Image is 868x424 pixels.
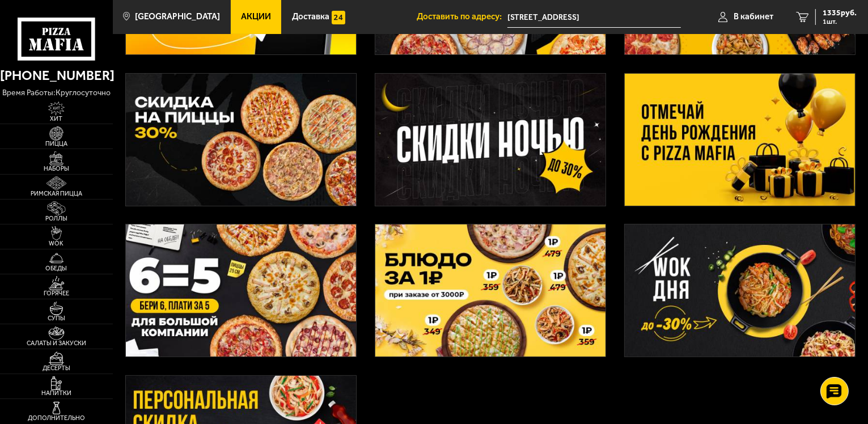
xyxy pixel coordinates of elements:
[823,9,857,17] span: 1335 руб.
[332,11,345,24] img: 15daf4d41897b9f0e9f617042186c801.svg
[734,12,773,21] span: В кабинет
[823,18,857,25] span: 1 шт.
[135,12,220,21] span: [GEOGRAPHIC_DATA]
[417,12,507,21] span: Доставить по адресу:
[507,7,681,28] input: Ваш адрес доставки
[241,12,271,21] span: Акции
[292,12,329,21] span: Доставка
